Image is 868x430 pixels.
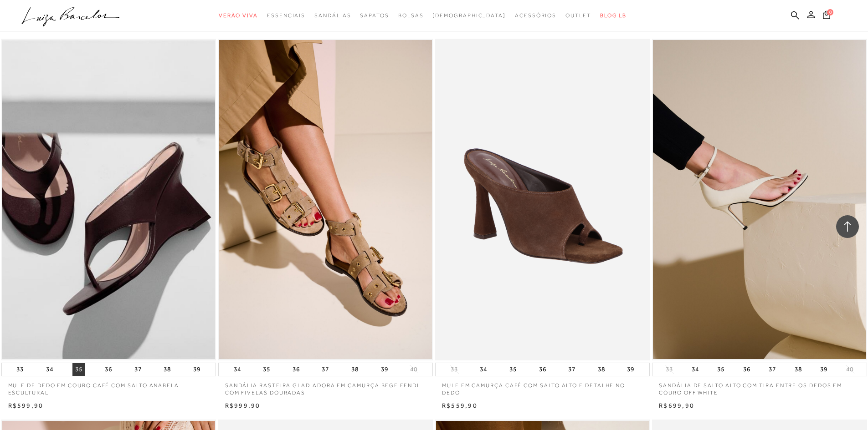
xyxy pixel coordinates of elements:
button: 34 [689,363,702,376]
button: 36 [740,363,753,376]
span: R$559,90 [442,402,478,409]
button: 38 [792,363,805,376]
img: MULE DE DEDO EM COURO CAFÉ COM SALTO ANABELA ESCULTURAL [2,40,215,359]
a: categoryNavScreenReaderText [565,7,591,24]
button: 37 [319,363,332,376]
a: MULE EM CAMURÇA CAFÉ COM SALTO ALTO E DETALHE NO DEDO [435,376,650,397]
button: 40 [407,365,420,374]
a: categoryNavScreenReaderText [360,7,389,24]
a: BLOG LB [600,7,627,24]
button: 40 [843,365,856,374]
button: 33 [663,365,676,374]
span: Acessórios [515,12,556,19]
button: 35 [72,363,85,376]
span: Sapatos [360,12,389,19]
span: Bolsas [398,12,424,19]
button: 39 [378,363,391,376]
button: 33 [448,365,461,374]
button: 0 [820,10,833,22]
button: 34 [43,363,56,376]
button: 35 [714,363,727,376]
button: 39 [624,363,637,376]
button: 36 [290,363,303,376]
a: MULE DE DEDO EM COURO CAFÉ COM SALTO ANABELA ESCULTURAL MULE DE DEDO EM COURO CAFÉ COM SALTO ANAB... [2,40,215,359]
span: Sandálias [314,12,351,19]
a: categoryNavScreenReaderText [267,7,305,24]
a: categoryNavScreenReaderText [398,7,424,24]
button: 34 [477,363,490,376]
button: 37 [565,363,578,376]
button: 34 [231,363,244,376]
a: SANDÁLIA DE SALTO ALTO COM TIRA ENTRE OS DEDOS EM COURO OFF WHITE [652,376,867,397]
img: MULE EM CAMURÇA CAFÉ COM SALTO ALTO E DETALHE NO DEDO [436,40,649,359]
a: MULE EM CAMURÇA CAFÉ COM SALTO ALTO E DETALHE NO DEDO MULE EM CAMURÇA CAFÉ COM SALTO ALTO E DETAL... [436,40,649,359]
a: SANDÁLIA DE SALTO ALTO COM TIRA ENTRE OS DEDOS EM COURO OFF WHITE SANDÁLIA DE SALTO ALTO COM TIRA... [653,40,866,359]
img: SANDÁLIA RASTEIRA GLADIADORA EM CAMURÇA BEGE FENDI COM FIVELAS DOURADAS [219,40,432,359]
a: SANDÁLIA RASTEIRA GLADIADORA EM CAMURÇA BEGE FENDI COM FIVELAS DOURADAS [218,376,433,397]
button: 33 [14,363,26,376]
button: 37 [132,363,144,376]
a: MULE DE DEDO EM COURO CAFÉ COM SALTO ANABELA ESCULTURAL [1,376,216,397]
a: SANDÁLIA RASTEIRA GLADIADORA EM CAMURÇA BEGE FENDI COM FIVELAS DOURADAS SANDÁLIA RASTEIRA GLADIAD... [219,40,432,359]
span: BLOG LB [600,12,627,19]
button: 35 [507,363,519,376]
button: 39 [817,363,830,376]
span: R$599,90 [8,402,44,409]
span: R$699,90 [659,402,694,409]
span: R$999,90 [225,402,261,409]
button: 36 [536,363,549,376]
button: 38 [161,363,174,376]
button: 35 [260,363,273,376]
button: 39 [190,363,203,376]
button: 38 [349,363,361,376]
button: 36 [102,363,115,376]
span: Verão Viva [219,12,258,19]
button: 38 [595,363,608,376]
span: Outlet [565,12,591,19]
img: SANDÁLIA DE SALTO ALTO COM TIRA ENTRE OS DEDOS EM COURO OFF WHITE [653,40,866,359]
a: noSubCategoriesText [432,7,506,24]
span: Essenciais [267,12,305,19]
span: [DEMOGRAPHIC_DATA] [432,12,506,19]
button: 37 [766,363,779,376]
a: categoryNavScreenReaderText [515,7,556,24]
a: categoryNavScreenReaderText [314,7,351,24]
span: 0 [827,9,833,15]
a: categoryNavScreenReaderText [219,7,258,24]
